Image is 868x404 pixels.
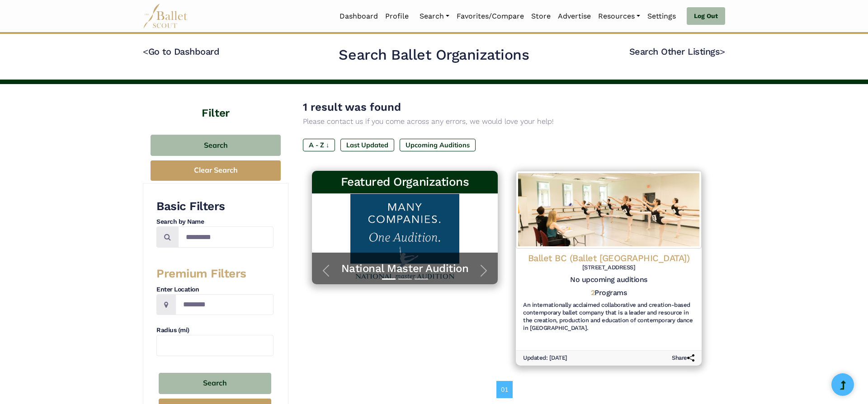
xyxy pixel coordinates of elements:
button: Slide 1 [382,274,396,284]
button: Search [159,373,271,394]
a: Dashboard [336,7,382,26]
h5: No upcoming auditions [523,275,694,285]
a: Search Other Listings> [629,46,725,57]
a: Store [528,7,554,26]
h4: Enter Location [156,285,274,294]
a: 01 [496,381,513,398]
nav: Page navigation example [496,381,518,398]
button: Slide 3 [415,274,428,284]
a: Favorites/Compare [453,7,528,26]
p: Please contact us if you come across any errors, we would love your help! [303,116,711,127]
label: Last Updated [340,139,394,151]
h2: Search Ballet Organizations [339,46,529,65]
span: 2 [591,288,595,297]
h4: Filter [143,84,288,121]
h4: Ballet BC (Ballet [GEOGRAPHIC_DATA]) [523,252,694,264]
h6: An internationally acclaimed collaborative and creation-based contemporary ballet company that is... [523,301,694,332]
a: Log Out [687,7,725,25]
label: Upcoming Auditions [400,139,476,151]
code: > [720,46,725,57]
a: <Go to Dashboard [143,46,219,57]
label: A - Z ↓ [303,139,335,151]
a: National Master Audition [321,262,489,276]
h3: Premium Filters [156,266,274,282]
h6: Share [672,354,694,362]
a: Settings [644,7,679,26]
a: Advertise [554,7,594,26]
button: Clear Search [151,160,281,181]
h3: Basic Filters [156,199,274,214]
a: Resources [594,7,644,26]
code: < [143,46,148,57]
h4: Radius (mi) [156,326,274,335]
img: Logo [516,171,702,249]
input: Location [175,294,274,315]
a: Search [416,7,453,26]
a: Profile [382,7,412,26]
h4: Search by Name [156,217,274,226]
h3: Featured Organizations [319,174,491,190]
span: 1 result was found [303,101,401,113]
h6: Updated: [DATE] [523,354,567,362]
h5: Programs [591,288,627,298]
h6: [STREET_ADDRESS] [523,264,694,272]
button: Search [151,135,281,156]
button: Slide 2 [398,274,412,284]
input: Search by names... [178,226,274,248]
